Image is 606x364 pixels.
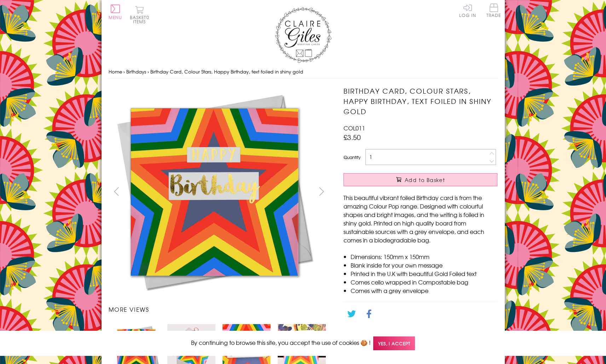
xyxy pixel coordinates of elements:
[486,4,501,19] a: Trade
[351,269,497,278] li: Printed in the U.K with beautiful Gold Foiled text
[109,5,122,19] button: Menu
[109,65,498,79] nav: breadcrumbs
[123,68,125,75] span: ›
[459,4,476,17] a: Log In
[350,329,418,337] a: Go back to the collection
[133,14,149,25] span: 0 items
[486,4,501,17] span: Trade
[344,154,360,160] label: Quantity
[313,183,329,199] button: next
[351,252,497,261] li: Dimensions: 150mm x 150mm
[344,86,497,116] h1: Birthday Card, Colour Stars, Happy Birthday, text foiled in shiny gold
[109,305,330,313] h3: More views
[126,68,146,75] a: Birthdays
[275,7,331,63] img: Claire Giles Greetings Cards
[405,176,445,183] span: Add to Basket
[130,6,149,24] button: Basket0 items
[351,286,497,295] li: Comes with a grey envelope
[148,68,149,75] span: ›
[109,68,122,75] a: Home
[351,278,497,286] li: Comes cello wrapped in Compostable bag
[351,261,497,269] li: Blank inside for your own message
[373,336,415,350] span: Yes, I accept
[109,14,122,20] span: Menu
[109,183,125,199] button: prev
[344,173,497,186] button: Add to Basket
[344,124,365,132] span: COL011
[150,68,303,75] span: Birthday Card, Colour Stars, Happy Birthday, text foiled in shiny gold
[344,193,497,244] p: This beautiful vibrant foiled Birthday card is from the amazing Colour Pop range. Designed with c...
[329,86,542,298] img: Birthday Card, Colour Stars, Happy Birthday, text foiled in shiny gold
[344,132,361,142] span: £3.50
[108,86,321,298] img: Birthday Card, Colour Stars, Happy Birthday, text foiled in shiny gold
